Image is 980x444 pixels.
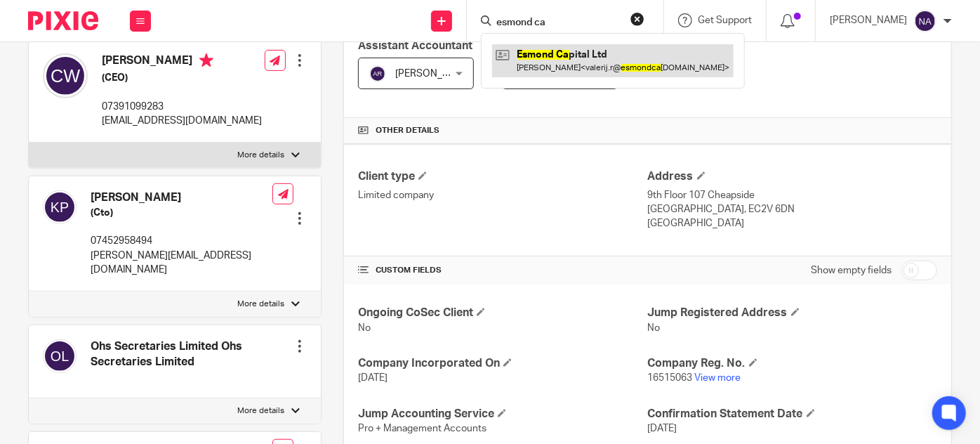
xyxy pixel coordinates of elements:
span: Pro + Management Accounts [358,424,486,433]
img: Pixie [28,11,98,30]
p: 07391099283 [102,100,262,114]
h4: [PERSON_NAME] [102,53,262,71]
h4: Company Incorporated On [358,356,647,371]
img: svg%3E [43,53,88,98]
input: Search [495,17,621,30]
span: No [358,323,371,333]
span: [PERSON_NAME] [395,69,472,79]
p: More details [237,405,284,417]
p: 07452958494 [91,234,272,248]
i: Primary [199,53,213,67]
button: Clear [630,12,644,26]
span: [DATE] [648,424,677,433]
h4: Client type [358,169,647,184]
a: View more [695,373,741,383]
p: [EMAIL_ADDRESS][DOMAIN_NAME] [102,114,262,128]
span: No [648,323,661,333]
span: Assistant Accountant [358,40,472,51]
p: [GEOGRAPHIC_DATA], EC2V 6DN [648,202,937,216]
p: More details [237,299,284,310]
p: Limited company [358,188,647,202]
span: [DATE] [358,373,388,383]
p: 9th Floor 107 Cheapside [648,188,937,202]
h5: (CEO) [102,71,262,85]
p: [GEOGRAPHIC_DATA] [648,216,937,230]
span: Get Support [698,15,752,25]
img: svg%3E [914,10,936,32]
h4: Ohs Secretaries Limited Ohs Secretaries Limited [91,339,293,370]
span: Other details [376,125,439,136]
h4: CUSTOM FIELDS [358,265,647,276]
p: More details [237,150,284,161]
h5: (Cto) [91,206,272,220]
img: svg%3E [369,65,386,82]
label: Show empty fields [811,263,892,277]
img: svg%3E [43,339,77,373]
span: 16515063 [648,373,693,383]
p: [PERSON_NAME] [830,13,907,27]
h4: Address [648,169,937,184]
h4: Confirmation Statement Date [648,407,937,422]
h4: Jump Registered Address [648,306,937,320]
h4: Jump Accounting Service [358,407,647,422]
p: [PERSON_NAME][EMAIL_ADDRESS][DOMAIN_NAME] [91,249,272,277]
h4: Ongoing CoSec Client [358,306,647,320]
img: svg%3E [43,190,77,224]
h4: Company Reg. No. [648,356,937,371]
h4: [PERSON_NAME] [91,190,272,205]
